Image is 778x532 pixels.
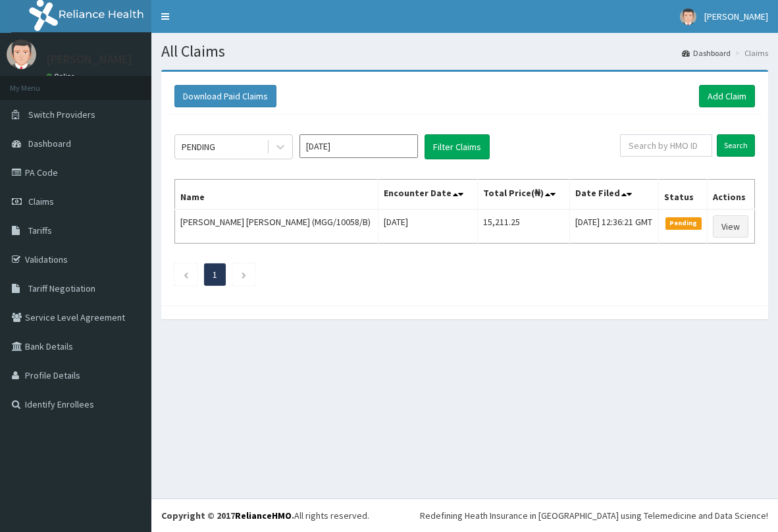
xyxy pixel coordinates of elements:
span: Tariffs [28,225,52,236]
a: Next page [241,269,247,280]
span: Tariff Negotiation [28,282,95,294]
input: Select Month and Year [299,134,418,158]
input: Search [717,134,755,157]
span: [PERSON_NAME] [704,11,768,22]
a: View [713,215,748,238]
th: Name [175,180,378,210]
h1: All Claims [161,43,768,60]
th: Actions [708,180,755,210]
td: [DATE] 12:36:21 GMT [570,209,659,244]
td: [PERSON_NAME] [PERSON_NAME] (MGG/10058/B) [175,209,378,244]
strong: Copyright © 2017 . [161,510,294,521]
input: Search by HMO ID [620,134,712,157]
a: Page 1 is your current page [213,269,217,280]
img: User Image [7,40,36,69]
p: [PERSON_NAME] [46,53,132,65]
th: Status [659,180,708,210]
button: Download Paid Claims [174,85,276,107]
span: Pending [665,217,702,229]
li: Claims [732,47,768,59]
img: User Image [680,9,696,25]
a: RelianceHMO [235,510,292,521]
span: Claims [28,196,54,207]
span: Dashboard [28,138,71,149]
div: PENDING [182,140,215,153]
a: Add Claim [699,85,755,107]
button: Filter Claims [425,134,490,159]
a: Online [46,72,78,81]
th: Total Price(₦) [477,180,569,210]
span: Switch Providers [28,109,95,120]
td: 15,211.25 [477,209,569,244]
th: Encounter Date [378,180,477,210]
div: Redefining Heath Insurance in [GEOGRAPHIC_DATA] using Telemedicine and Data Science! [420,509,768,522]
th: Date Filed [570,180,659,210]
a: Previous page [183,269,189,280]
td: [DATE] [378,209,477,244]
a: Dashboard [682,47,731,59]
footer: All rights reserved. [151,498,778,532]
